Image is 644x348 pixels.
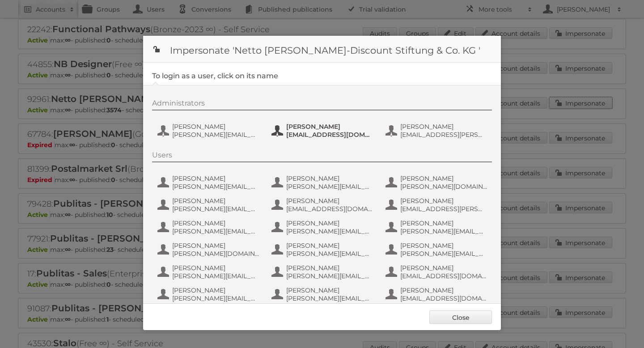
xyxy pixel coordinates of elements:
span: [EMAIL_ADDRESS][DOMAIN_NAME] [286,131,373,139]
span: [PERSON_NAME] [400,286,487,294]
span: [PERSON_NAME] [172,286,259,294]
button: [PERSON_NAME] [PERSON_NAME][EMAIL_ADDRESS][DOMAIN_NAME] [385,241,490,259]
div: Users [152,151,492,162]
button: [PERSON_NAME] [PERSON_NAME][EMAIL_ADDRESS][PERSON_NAME][PERSON_NAME][DOMAIN_NAME] [271,218,376,236]
button: [PERSON_NAME] [EMAIL_ADDRESS][DOMAIN_NAME] [271,196,376,214]
span: [PERSON_NAME] [400,242,487,250]
button: [PERSON_NAME] [PERSON_NAME][EMAIL_ADDRESS][PERSON_NAME][PERSON_NAME][DOMAIN_NAME] [271,241,376,259]
button: [PERSON_NAME] [PERSON_NAME][EMAIL_ADDRESS][PERSON_NAME][PERSON_NAME][DOMAIN_NAME] [271,285,376,303]
span: [PERSON_NAME] [286,219,373,227]
button: [PERSON_NAME] [PERSON_NAME][DOMAIN_NAME][EMAIL_ADDRESS][PERSON_NAME][PERSON_NAME][DOMAIN_NAME] [385,174,490,191]
button: [PERSON_NAME] [PERSON_NAME][EMAIL_ADDRESS][PERSON_NAME][PERSON_NAME][DOMAIN_NAME] [271,174,376,191]
span: [PERSON_NAME][EMAIL_ADDRESS][PERSON_NAME][PERSON_NAME][DOMAIN_NAME] [286,182,373,191]
button: [PERSON_NAME] [PERSON_NAME][EMAIL_ADDRESS][PERSON_NAME][DOMAIN_NAME] [157,122,262,140]
span: [PERSON_NAME] [400,174,487,182]
button: [PERSON_NAME] [PERSON_NAME][EMAIL_ADDRESS][PERSON_NAME][DOMAIN_NAME] [157,263,262,281]
span: [PERSON_NAME][DOMAIN_NAME][EMAIL_ADDRESS][PERSON_NAME][PERSON_NAME][DOMAIN_NAME] [400,182,487,191]
span: [PERSON_NAME][EMAIL_ADDRESS][DOMAIN_NAME] [172,294,259,302]
button: [PERSON_NAME] [PERSON_NAME][EMAIL_ADDRESS][DOMAIN_NAME] [157,285,262,303]
span: [PERSON_NAME] [400,197,487,205]
button: [PERSON_NAME] [EMAIL_ADDRESS][PERSON_NAME][PERSON_NAME][DOMAIN_NAME] [385,196,490,214]
span: [PERSON_NAME] [172,264,259,272]
span: [PERSON_NAME][EMAIL_ADDRESS][DOMAIN_NAME] [172,182,259,191]
button: [PERSON_NAME] [EMAIL_ADDRESS][PERSON_NAME][PERSON_NAME][DOMAIN_NAME] [385,122,490,140]
span: [PERSON_NAME] [286,286,373,294]
span: [PERSON_NAME] [286,123,373,131]
span: [PERSON_NAME] [400,219,487,227]
span: [PERSON_NAME][EMAIL_ADDRESS][PERSON_NAME][PERSON_NAME][DOMAIN_NAME] [286,272,373,280]
span: [EMAIL_ADDRESS][DOMAIN_NAME] [286,205,373,213]
span: [EMAIL_ADDRESS][DOMAIN_NAME] [400,294,487,302]
a: Close [429,310,492,324]
legend: To login as a user, click on its name [152,72,278,80]
span: [PERSON_NAME] [400,264,487,272]
span: [PERSON_NAME][DOMAIN_NAME][EMAIL_ADDRESS][PERSON_NAME][PERSON_NAME][DOMAIN_NAME] [172,250,259,258]
span: [PERSON_NAME][EMAIL_ADDRESS][PERSON_NAME][DOMAIN_NAME] [172,205,259,213]
span: [PERSON_NAME] [400,123,487,131]
span: [PERSON_NAME][EMAIL_ADDRESS][PERSON_NAME][PERSON_NAME][DOMAIN_NAME] [286,294,373,302]
span: [PERSON_NAME] [286,197,373,205]
button: [PERSON_NAME] [EMAIL_ADDRESS][DOMAIN_NAME] [385,285,490,303]
span: [PERSON_NAME] [172,174,259,182]
span: [PERSON_NAME][EMAIL_ADDRESS][PERSON_NAME][DOMAIN_NAME] [172,131,259,139]
span: [PERSON_NAME] [172,123,259,131]
span: [EMAIL_ADDRESS][PERSON_NAME][PERSON_NAME][DOMAIN_NAME] [400,131,487,139]
button: [PERSON_NAME] [PERSON_NAME][EMAIL_ADDRESS][PERSON_NAME][PERSON_NAME][DOMAIN_NAME] [385,218,490,236]
span: [PERSON_NAME][EMAIL_ADDRESS][PERSON_NAME][PERSON_NAME][DOMAIN_NAME] [286,250,373,258]
span: [PERSON_NAME] [172,197,259,205]
span: [PERSON_NAME] [286,264,373,272]
div: Administrators [152,99,492,110]
button: [PERSON_NAME] [EMAIL_ADDRESS][DOMAIN_NAME] [271,122,376,140]
button: [PERSON_NAME] [PERSON_NAME][EMAIL_ADDRESS][DOMAIN_NAME] [157,218,262,236]
span: [PERSON_NAME][EMAIL_ADDRESS][PERSON_NAME][PERSON_NAME][DOMAIN_NAME] [286,227,373,235]
button: [PERSON_NAME] [PERSON_NAME][EMAIL_ADDRESS][DOMAIN_NAME] [157,174,262,191]
span: [PERSON_NAME][EMAIL_ADDRESS][DOMAIN_NAME] [172,227,259,235]
span: [PERSON_NAME] [172,242,259,250]
span: [PERSON_NAME][EMAIL_ADDRESS][PERSON_NAME][DOMAIN_NAME] [172,272,259,280]
button: [PERSON_NAME] [EMAIL_ADDRESS][DOMAIN_NAME] [385,263,490,281]
span: [PERSON_NAME] [286,242,373,250]
button: [PERSON_NAME] [PERSON_NAME][EMAIL_ADDRESS][PERSON_NAME][PERSON_NAME][DOMAIN_NAME] [271,263,376,281]
h1: Impersonate 'Netto [PERSON_NAME]-Discount Stiftung & Co. KG ' [143,36,501,63]
button: [PERSON_NAME] [PERSON_NAME][DOMAIN_NAME][EMAIL_ADDRESS][PERSON_NAME][PERSON_NAME][DOMAIN_NAME] [157,241,262,259]
button: [PERSON_NAME] [PERSON_NAME][EMAIL_ADDRESS][PERSON_NAME][DOMAIN_NAME] [157,196,262,214]
span: [PERSON_NAME] [172,219,259,227]
span: [EMAIL_ADDRESS][PERSON_NAME][PERSON_NAME][DOMAIN_NAME] [400,205,487,213]
span: [PERSON_NAME][EMAIL_ADDRESS][DOMAIN_NAME] [400,250,487,258]
span: [PERSON_NAME][EMAIL_ADDRESS][PERSON_NAME][PERSON_NAME][DOMAIN_NAME] [400,227,487,235]
span: [EMAIL_ADDRESS][DOMAIN_NAME] [400,272,487,280]
span: [PERSON_NAME] [286,174,373,182]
